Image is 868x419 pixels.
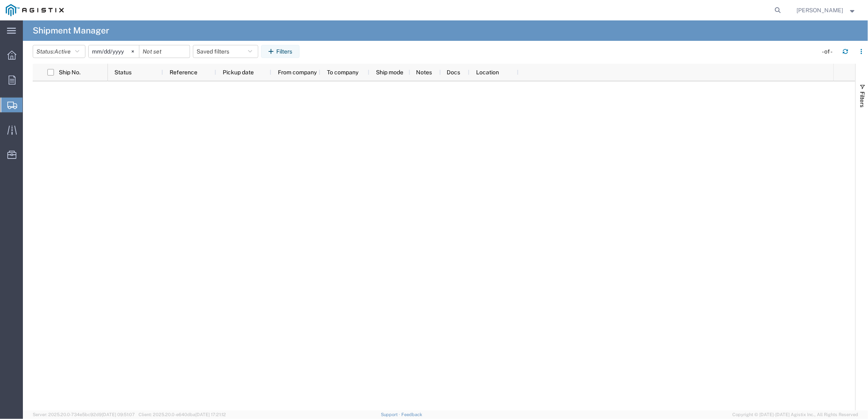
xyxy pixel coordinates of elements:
[33,412,135,417] span: Server: 2025.20.0-734e5bc92d9
[327,69,358,76] span: To company
[416,69,432,76] span: Notes
[223,69,254,76] span: Pickup date
[54,48,71,55] span: Active
[102,412,135,417] span: [DATE] 09:51:07
[89,45,139,58] input: Not set
[59,69,81,76] span: Ship No.
[797,6,843,15] span: Fidelyn Edens
[139,412,226,417] span: Client: 2025.20.0-e640dba
[170,69,197,76] span: Reference
[6,4,64,16] img: logo
[401,412,422,417] a: Feedback
[261,45,300,58] button: Filters
[447,69,461,76] span: Docs
[195,412,226,417] span: [DATE] 17:21:12
[193,45,258,58] button: Saved filters
[376,69,403,76] span: Ship mode
[114,69,132,76] span: Status
[33,45,85,58] button: Status:Active
[278,69,317,76] span: From company
[139,45,190,58] input: Not set
[476,69,499,76] span: Location
[33,20,109,41] h4: Shipment Manager
[859,91,866,107] span: Filters
[732,411,858,418] span: Copyright © [DATE]-[DATE] Agistix Inc., All Rights Reserved
[796,5,857,15] button: [PERSON_NAME]
[381,412,401,417] a: Support
[822,47,836,56] div: - of -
